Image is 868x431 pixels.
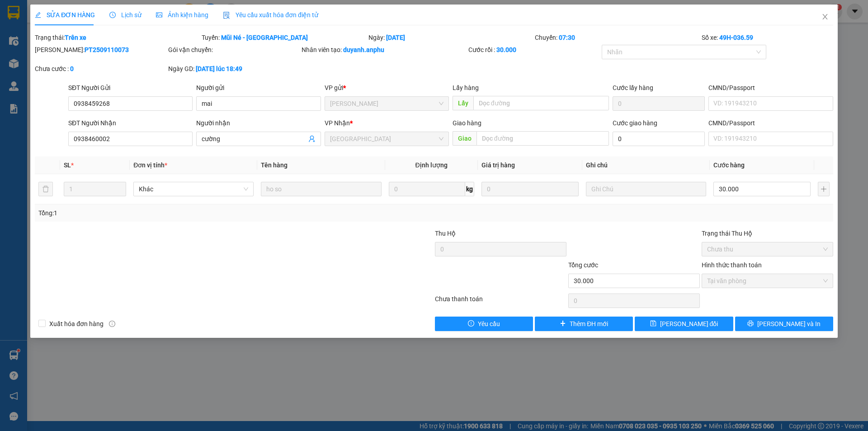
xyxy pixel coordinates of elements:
button: plusThêm ĐH mới [535,317,633,331]
span: exclamation-circle [468,320,474,327]
button: Close [812,5,838,30]
input: VD: Bàn, Ghế [261,182,381,196]
span: SỬA ĐƠN HÀNG [35,11,95,19]
label: Cước giao hàng [613,119,657,127]
input: 0 [481,182,579,196]
span: Khác [139,182,248,196]
b: [DATE] [386,34,405,41]
div: Gói vận chuyển: [168,45,300,55]
span: Ảnh kiện hàng [156,11,208,19]
span: info-circle [109,321,115,327]
div: SĐT Người Nhận [68,118,193,128]
span: VP Nhận [325,119,350,127]
b: 0 [70,65,74,72]
div: Tổng: 1 [38,208,335,218]
div: [PERSON_NAME]: [35,45,166,55]
span: Đơn vị tính [133,161,167,169]
span: user-add [308,135,316,142]
span: [PERSON_NAME] và In [757,319,821,329]
div: Trạng thái Thu Hộ [702,228,833,238]
span: Giao [453,131,476,146]
span: Đà Lạt [330,132,443,146]
span: plus [560,320,566,327]
div: Chuyến: [534,33,701,43]
button: plus [818,182,830,196]
button: exclamation-circleYêu cầu [435,317,533,331]
b: 07:30 [559,34,575,41]
div: Tuyến: [201,33,368,43]
div: Cước rồi : [468,45,600,55]
span: Giao hàng [453,119,481,127]
label: Hình thức thanh toán [702,261,762,269]
div: Chưa thanh toán [434,294,567,310]
button: save[PERSON_NAME] đổi [635,317,733,331]
span: kg [465,182,474,196]
span: Lấy [453,96,473,110]
div: CMND/Passport [708,118,833,128]
span: Xuất hóa đơn hàng [46,319,107,329]
button: delete [38,182,53,196]
span: Yêu cầu [478,319,500,329]
div: Trạng thái: [34,33,201,43]
div: Nhân viên tạo: [302,45,467,55]
input: Cước giao hàng [613,132,705,146]
span: Tên hàng [261,161,288,169]
b: Trên xe [65,34,86,41]
span: Lấy hàng [453,84,479,91]
span: Tổng cước [568,261,598,269]
div: Người nhận [196,118,321,128]
span: [PERSON_NAME] đổi [660,319,718,329]
input: Dọc đường [473,96,609,110]
div: Chưa cước : [35,64,166,74]
div: Người gửi [196,83,321,93]
div: Ngày GD: [168,64,300,74]
span: Tại văn phòng [707,274,828,288]
input: Dọc đường [476,131,609,146]
span: Phan Thiết [330,97,443,110]
span: Định lượng [415,161,448,169]
span: close [821,13,829,20]
b: 30.000 [496,46,516,53]
span: edit [35,12,41,18]
b: duyanh.anphu [343,46,384,53]
b: 49H-036.59 [719,34,753,41]
input: Ghi Chú [586,182,706,196]
img: icon [223,12,230,19]
span: Giá trị hàng [481,161,515,169]
div: Ngày: [368,33,534,43]
span: Yêu cầu xuất hóa đơn điện tử [223,11,318,19]
b: Mũi Né - [GEOGRAPHIC_DATA] [221,34,308,41]
input: Cước lấy hàng [613,96,705,111]
div: SĐT Người Gửi [68,83,193,93]
span: save [650,320,656,327]
label: Cước lấy hàng [613,84,653,91]
b: PT2509110073 [85,46,129,53]
div: VP gửi [325,83,449,93]
span: clock-circle [109,12,116,18]
span: Thêm ĐH mới [570,319,608,329]
div: CMND/Passport [708,83,833,93]
span: Lịch sử [109,11,142,19]
b: [DATE] lúc 18:49 [196,65,242,72]
span: picture [156,12,162,18]
span: Chưa thu [707,242,828,256]
th: Ghi chú [582,156,710,174]
div: Số xe: [701,33,834,43]
span: Cước hàng [713,161,745,169]
span: printer [747,320,754,327]
button: printer[PERSON_NAME] và In [735,317,833,331]
span: SL [64,161,71,169]
span: Thu Hộ [435,230,456,237]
